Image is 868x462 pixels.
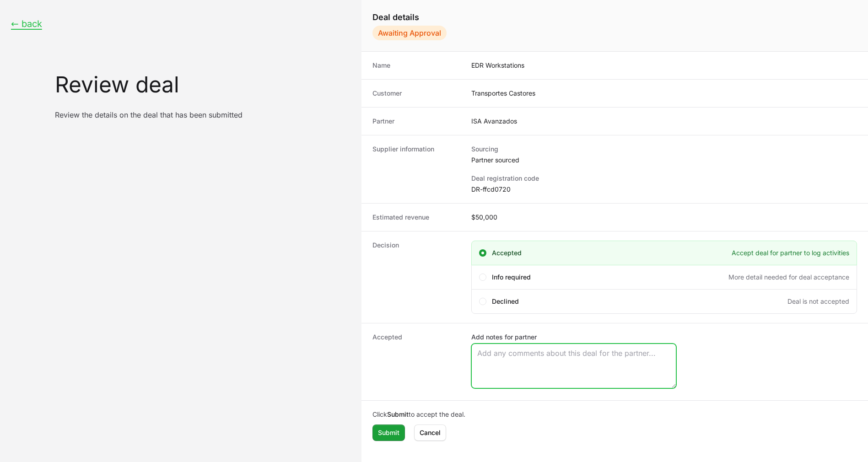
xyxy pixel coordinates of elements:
[471,89,857,98] dd: Transportes Castores
[471,185,857,194] dd: DR-ffcd0720
[372,145,460,194] dt: Supplier information
[728,273,849,282] span: More detail needed for deal acceptance
[372,241,460,314] dt: Decision
[471,174,857,183] dt: Deal registration code
[492,297,519,306] span: Declined
[471,156,857,165] dd: Partner sourced
[471,213,857,222] dd: $50,000
[372,117,460,126] dt: Partner
[471,333,676,342] label: Add notes for partner
[372,61,460,70] dt: Name
[372,11,857,24] h1: Deal details
[420,427,441,438] span: Cancel
[372,410,857,419] p: Click to accept the deal.
[414,424,446,441] button: Cancel
[732,248,849,258] span: Accept deal for partner to log activities
[787,297,849,306] span: Deal is not accepted
[55,74,350,96] h1: Review deal
[372,333,460,391] dt: Accepted
[361,52,868,401] dl: Create deal form
[387,410,409,418] b: Submit
[55,110,350,119] p: Review the details on the deal that has been submitted
[372,89,460,98] dt: Customer
[378,427,399,438] span: Submit
[372,213,460,222] dt: Estimated revenue
[492,273,531,282] span: Info required
[11,18,42,30] button: ← back
[471,61,857,70] dd: EDR Workstations
[372,424,405,441] button: Submit
[471,117,857,126] dd: ISA Avanzados
[492,248,522,258] span: Accepted
[471,145,857,154] dt: Sourcing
